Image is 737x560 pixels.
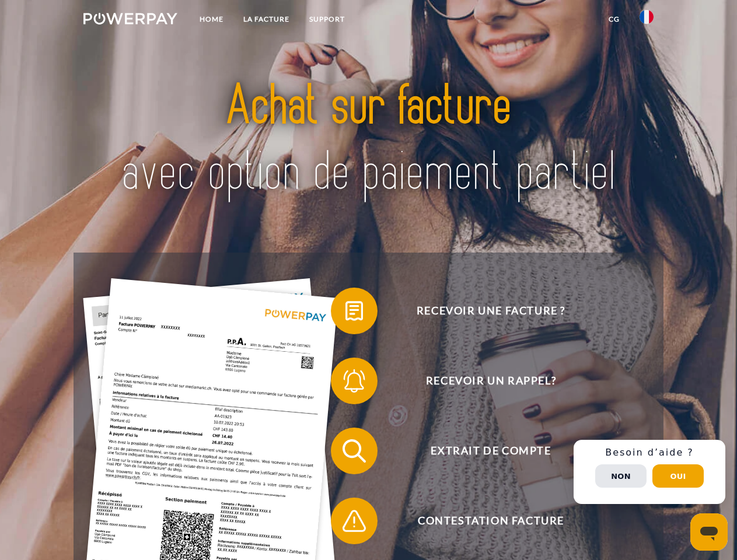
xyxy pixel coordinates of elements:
a: Support [299,9,355,30]
button: Contestation Facture [331,498,634,544]
div: Schnellhilfe [574,440,725,504]
a: CG [599,9,630,30]
button: Non [595,464,647,488]
iframe: Bouton de lancement de la fenêtre de messagerie [690,513,728,551]
button: Recevoir une facture ? [331,288,634,334]
a: Home [190,9,233,30]
img: title-powerpay_fr.svg [111,56,626,223]
img: qb_bell.svg [340,366,369,395]
img: fr [640,10,654,24]
span: Recevoir un rappel? [348,358,634,404]
button: Oui [652,464,704,488]
button: Extrait de compte [331,428,634,474]
img: qb_warning.svg [340,506,369,535]
span: Contestation Facture [348,498,634,544]
img: qb_search.svg [340,436,369,466]
img: logo-powerpay-white.svg [83,13,177,24]
a: LA FACTURE [233,9,299,30]
h3: Besoin d’aide ? [581,447,718,459]
button: Recevoir un rappel? [331,358,634,404]
img: qb_bill.svg [340,296,369,325]
span: Extrait de compte [348,428,634,474]
span: Recevoir une facture ? [348,288,634,334]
